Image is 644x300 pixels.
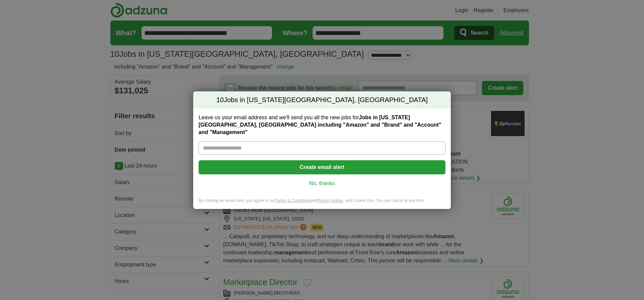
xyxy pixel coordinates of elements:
div: By creating an email alert, you agree to our and , and Cookie Use. You can cancel at any time. [193,198,451,209]
a: Privacy Notice [317,198,343,203]
span: 10 [216,95,224,105]
strong: Jobs in [US_STATE][GEOGRAPHIC_DATA], [GEOGRAPHIC_DATA] including "Amazon" and "Brand" and "Accoun... [199,115,441,135]
button: Create email alert [199,160,445,174]
a: No, thanks [204,180,440,187]
h2: Jobs in [US_STATE][GEOGRAPHIC_DATA], [GEOGRAPHIC_DATA] [193,91,451,109]
a: Terms & Conditions [275,198,310,203]
label: Leave us your email address and we'll send you all the new jobs for [199,114,445,136]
